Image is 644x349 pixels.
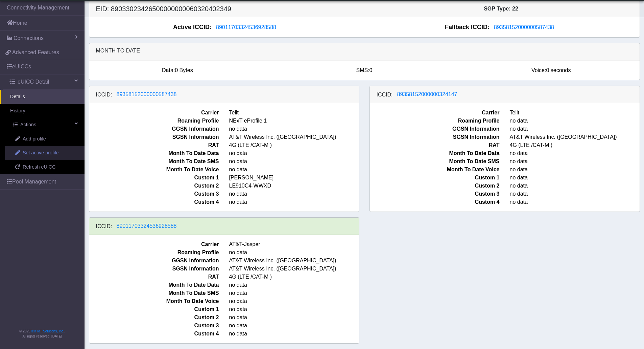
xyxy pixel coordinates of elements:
span: LE910C4-WWXD [224,182,364,190]
span: AT&T Wireless Inc. ([GEOGRAPHIC_DATA]) [224,133,364,141]
span: Month To Date Voice [84,166,224,174]
span: Month To Date SMS [365,157,505,166]
span: eUICC Detail [18,78,49,86]
span: Carrier [365,109,505,117]
span: Custom 3 [365,190,505,198]
span: 89358152000000324147 [397,91,457,97]
span: SGSN Information [84,133,224,141]
span: SGSN Information [365,133,505,141]
button: 89358152000000587438 [112,90,181,99]
span: Month To Date Data [84,149,224,157]
span: Month To Date Voice [84,297,224,305]
span: GGSN Information [84,125,224,133]
span: no data [224,248,364,257]
span: Month To Date Data [365,149,505,157]
span: Month To Date SMS [84,157,224,166]
span: no data [224,157,364,166]
span: no data [224,313,364,322]
span: Fallback ICCID: [445,23,490,32]
a: Set active profile [5,146,85,160]
span: Custom 2 [84,313,224,322]
a: Refresh eUICC [5,160,85,174]
span: no data [224,289,364,297]
span: RAT [365,141,505,149]
span: no data [224,149,364,157]
a: Telit IoT Solutions, Inc. [30,329,64,333]
span: Custom 4 [84,330,224,338]
span: no data [224,330,364,338]
span: no data [224,281,364,289]
span: Active ICCID: [173,23,212,32]
span: Custom 1 [365,174,505,182]
span: Voice: [531,67,546,73]
span: Actions [20,121,36,129]
span: no data [224,166,364,174]
span: no data [224,322,364,330]
span: 4G (LTE /CAT-M ) [224,273,364,281]
span: 4G (LTE /CAT-M ) [224,141,364,149]
span: SGSN Information [84,265,224,273]
span: Custom 4 [84,198,224,206]
span: Telit [224,109,364,117]
span: Advanced Features [12,48,59,57]
span: Add profile [23,135,46,143]
span: Roaming Profile [84,248,224,257]
span: Carrier [84,240,224,248]
span: RAT [84,141,224,149]
span: Data: [162,67,175,73]
span: Custom 2 [84,182,224,190]
button: 89011703324536928588 [212,23,281,32]
span: 0 Bytes [175,67,193,73]
h6: ICCID: [96,91,112,98]
span: Month To Date Data [84,281,224,289]
span: no data [224,297,364,305]
h6: Month to date [96,47,633,54]
span: 0 seconds [546,67,571,73]
span: Custom 3 [84,190,224,198]
span: Connections [14,34,44,42]
span: Custom 4 [365,198,505,206]
h5: EID: 89033023426500000000060320402349 [91,5,364,13]
span: Carrier [84,109,224,117]
span: [PERSON_NAME] [224,174,364,182]
span: no data [224,125,364,133]
h6: ICCID: [377,91,393,98]
span: GGSN Information [84,257,224,265]
h6: ICCID: [96,223,112,230]
span: Month To Date SMS [84,289,224,297]
span: 0 [369,67,373,73]
button: 89011703324536928588 [112,222,181,231]
span: Custom 3 [84,322,224,330]
span: NExT eProfile 1 [224,117,364,125]
span: AT&T-Jasper [224,240,364,248]
span: 89011703324536928588 [216,24,276,30]
a: Actions [3,118,85,132]
span: Set active profile [23,149,58,157]
span: AT&T Wireless Inc. ([GEOGRAPHIC_DATA]) [224,257,364,265]
span: SGP Type: 22 [484,6,518,12]
span: Custom 1 [84,174,224,182]
button: 89358152000000324147 [393,90,462,99]
span: Custom 1 [84,305,224,313]
a: Add profile [5,132,85,146]
span: no data [224,198,364,206]
span: RAT [84,273,224,281]
span: SMS: [356,67,369,73]
button: 89358152000000587438 [490,23,558,32]
span: 89358152000000587438 [117,91,177,97]
span: GGSN Information [365,125,505,133]
span: Refresh eUICC [23,163,56,171]
span: Custom 2 [365,182,505,190]
span: 89011703324536928588 [117,223,177,229]
span: Month To Date Voice [365,166,505,174]
span: Roaming Profile [84,117,224,125]
span: no data [224,305,364,313]
a: eUICC Detail [3,74,85,89]
span: 89358152000000587438 [494,24,554,30]
span: Roaming Profile [365,117,505,125]
span: no data [224,190,364,198]
span: AT&T Wireless Inc. ([GEOGRAPHIC_DATA]) [224,265,364,273]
